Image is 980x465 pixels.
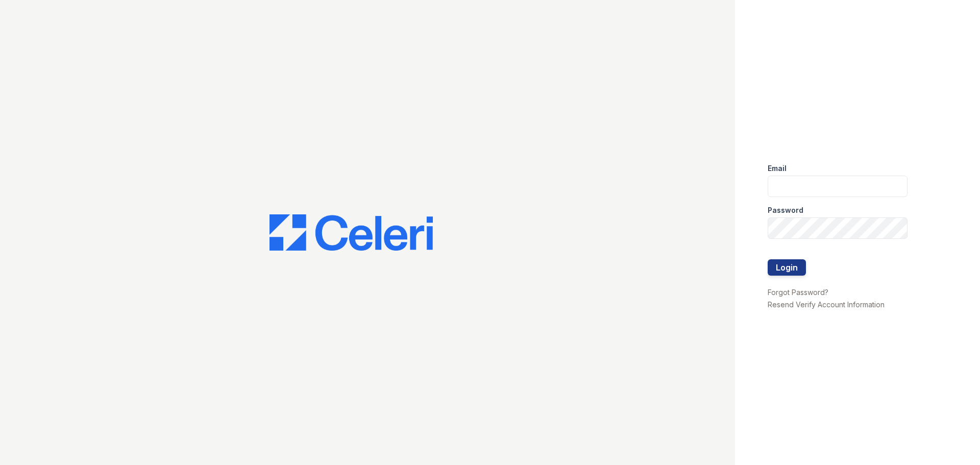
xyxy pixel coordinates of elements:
[768,163,787,174] label: Email
[269,214,433,251] img: CE_Logo_Blue-a8612792a0a2168367f1c8372b55b34899dd931a85d93a1a3d3e32e68fde9ad4.png
[768,300,885,309] a: Resend Verify Account Information
[768,205,803,215] label: Password
[768,288,828,297] a: Forgot Password?
[768,259,806,276] button: Login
